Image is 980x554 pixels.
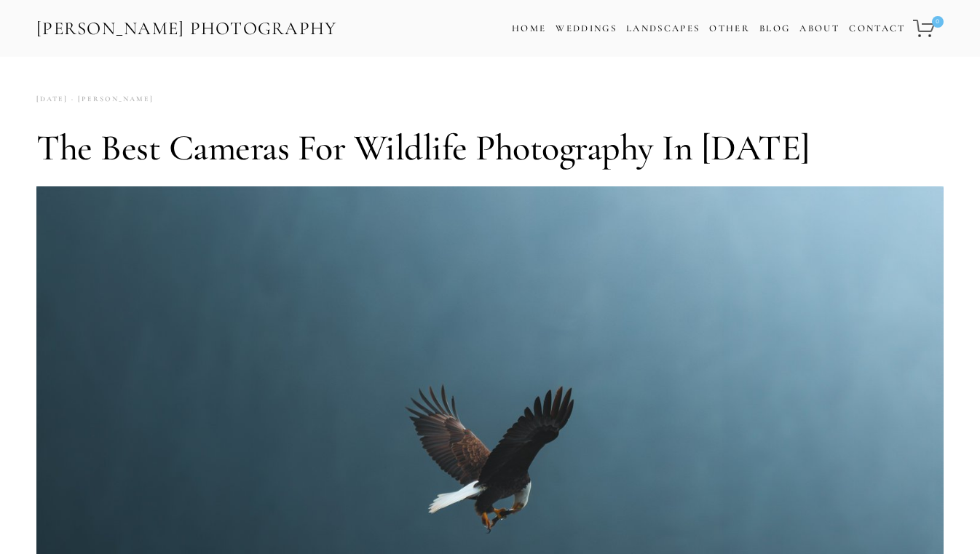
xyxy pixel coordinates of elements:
[626,23,700,34] a: Landscapes
[35,12,339,45] a: [PERSON_NAME] Photography
[911,11,945,46] a: 0 items in cart
[799,18,839,39] a: About
[36,126,944,170] h1: The Best Cameras for Wildlife Photography in [DATE]
[68,90,154,109] a: [PERSON_NAME]
[709,23,750,34] a: Other
[759,18,790,39] a: Blog
[849,18,905,39] a: Contact
[512,18,546,39] a: Home
[932,16,944,28] span: 0
[556,23,617,34] a: Weddings
[36,90,68,109] time: [DATE]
